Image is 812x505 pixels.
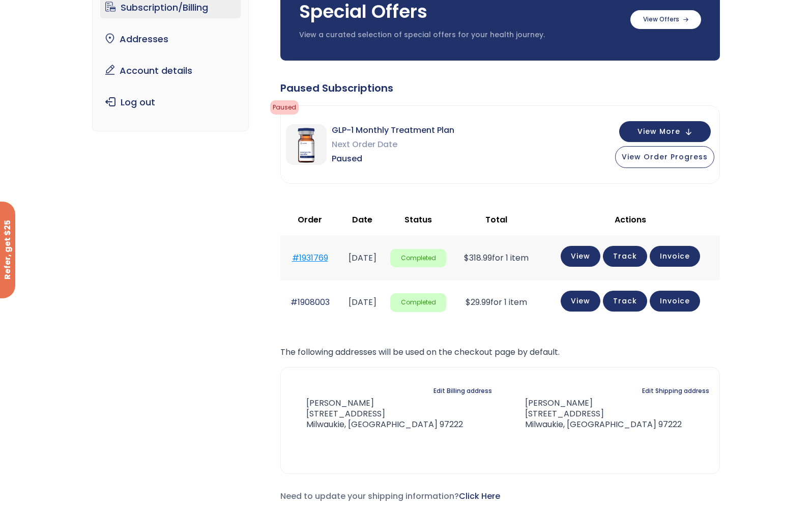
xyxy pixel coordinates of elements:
div: Paused Subscriptions [280,81,720,95]
img: GLP-1 Monthly Treatment Plan [286,124,327,165]
span: Need to update your shipping information? [280,490,500,502]
a: View [561,246,600,267]
a: Track [603,291,647,312]
span: Completed [390,249,446,268]
p: The following addresses will be used on the checkout page by default. [280,345,720,359]
a: Invoice [650,291,700,312]
span: View Order Progress [622,152,708,162]
span: Actions [615,214,646,226]
span: 29.99 [466,296,490,308]
a: Edit Shipping address [642,384,709,398]
time: [DATE] [349,296,376,308]
a: #1908003 [291,296,330,308]
a: Log out [100,92,241,113]
span: View More [637,128,680,135]
span: Completed [390,293,446,312]
td: for 1 item [451,280,541,325]
address: [PERSON_NAME] [STREET_ADDRESS] Milwaukie, [GEOGRAPHIC_DATA] 97222 [509,398,682,430]
a: Track [603,246,647,267]
span: Paused [270,100,299,115]
button: View More [619,121,711,142]
a: Addresses [100,29,241,50]
td: for 1 item [451,236,541,280]
span: $ [464,252,469,264]
p: View a curated selection of special offers for your health journey. [299,30,620,40]
a: Edit Billing address [433,384,492,398]
time: [DATE] [349,252,376,264]
a: #1931769 [292,252,328,264]
span: Date [352,214,372,226]
address: [PERSON_NAME] [STREET_ADDRESS] Milwaukie, [GEOGRAPHIC_DATA] 97222 [291,398,463,430]
span: Total [485,214,507,226]
a: Invoice [650,246,700,267]
span: Status [404,214,432,226]
span: 318.99 [464,252,492,264]
span: Next Order Date [332,137,454,152]
span: Paused [332,152,454,166]
a: Click Here [459,490,500,502]
a: View [561,291,600,312]
span: $ [466,296,471,308]
a: Account details [100,60,241,81]
button: View Order Progress [615,146,714,168]
span: Order [298,214,322,226]
span: GLP-1 Monthly Treatment Plan [332,123,454,137]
